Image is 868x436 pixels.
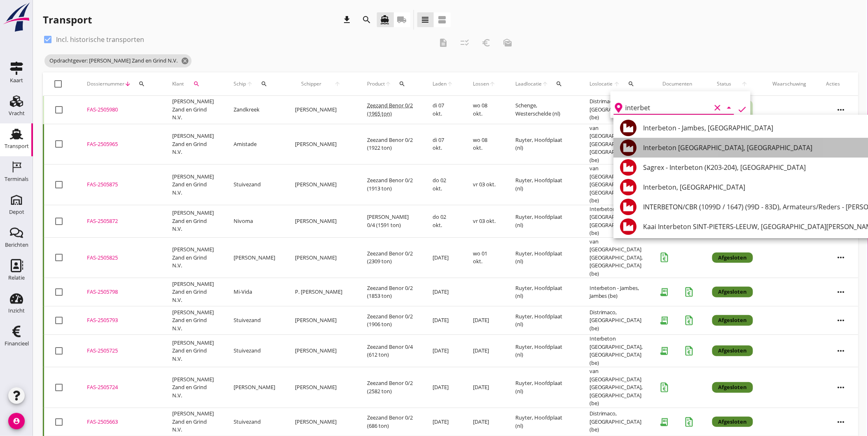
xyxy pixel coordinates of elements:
[10,78,23,83] div: Kaart
[162,278,224,306] td: [PERSON_NAME] Zand en Grind N.V.
[357,205,423,237] td: [PERSON_NAME] 0/4 (1591 ton)
[328,81,347,87] i: arrow_upward
[423,237,463,278] td: [DATE]
[2,2,31,32] img: logo-small.a267ee39.svg
[224,237,285,278] td: [PERSON_NAME]
[423,367,463,408] td: [DATE]
[724,103,734,113] i: arrow_drop_down
[438,15,447,25] i: view_agenda
[580,278,653,306] td: Interbeton - Jambes, Jambes (be)
[357,165,423,205] td: Zeezand Benor 0/2 (1913 ton)
[505,335,580,367] td: Ruyter, Hoofdplaat (nl)
[463,408,505,436] td: [DATE]
[712,253,753,263] div: Afgesloten
[162,96,224,124] td: [PERSON_NAME] Zand en Grind N.V.
[423,96,463,124] td: di 07 okt.
[580,205,653,237] td: Interbeton [GEOGRAPHIC_DATA], [GEOGRAPHIC_DATA] (be)
[580,165,653,205] td: van [GEOGRAPHIC_DATA] [GEOGRAPHIC_DATA], [GEOGRAPHIC_DATA] (be)
[162,124,224,165] td: [PERSON_NAME] Zand en Grind N.V.
[712,346,753,356] div: Afgesloten
[87,254,152,262] div: FAS-2505825
[423,278,463,306] td: [DATE]
[463,306,505,335] td: [DATE]
[515,80,542,88] span: Laadlocatie
[505,205,580,237] td: Ruyter, Hoofdplaat (nl)
[656,312,673,329] i: receipt_long
[162,165,224,205] td: [PERSON_NAME] Zand en Grind N.V.
[580,124,653,165] td: van [GEOGRAPHIC_DATA] [GEOGRAPHIC_DATA], [GEOGRAPHIC_DATA] (be)
[5,144,29,149] div: Transport
[224,205,285,237] td: Nivoma
[224,96,285,124] td: Zandkreek
[830,376,853,399] i: more_horiz
[285,278,357,306] td: P. [PERSON_NAME]
[656,414,673,430] i: receipt_long
[505,278,580,306] td: Ruyter, Hoofdplaat (nl)
[505,237,580,278] td: Ruyter, Hoofdplaat (nl)
[463,237,505,278] td: wo 01 okt.
[5,242,28,248] div: Berichten
[397,15,407,25] i: local_shipping
[295,80,328,88] span: Schipper
[9,209,24,215] div: Depot
[357,335,423,367] td: Zeezand Benor 0/4 (612 ton)
[830,309,853,332] i: more_horiz
[224,408,285,436] td: Stuivezand
[87,80,124,88] span: Dossiernummer
[826,80,856,88] div: Acties
[830,410,853,434] i: more_horiz
[656,343,673,359] i: receipt_long
[87,316,152,325] div: FAS-2505793
[285,367,357,408] td: [PERSON_NAME]
[421,15,430,25] i: view_headline
[380,15,390,25] i: directions_boat
[463,165,505,205] td: vr 03 okt.
[342,15,352,25] i: download
[357,237,423,278] td: Zeezand Benor 0/2 (2309 ton)
[285,306,357,335] td: [PERSON_NAME]
[124,81,131,87] i: arrow_downward
[87,106,152,114] div: FAS-2505980
[193,81,200,87] i: search
[423,124,463,165] td: di 07 okt.
[87,347,152,355] div: FAS-2505725
[580,367,653,408] td: van [GEOGRAPHIC_DATA] [GEOGRAPHIC_DATA], [GEOGRAPHIC_DATA] (be)
[224,165,285,205] td: Stuivezand
[628,81,635,87] i: search
[357,278,423,306] td: Zeezand Benor 0/2 (1853 ton)
[505,367,580,408] td: Ruyter, Hoofdplaat (nl)
[285,96,357,124] td: [PERSON_NAME]
[43,13,92,26] div: Transport
[399,81,405,87] i: search
[44,54,192,67] span: Opdrachtgever: [PERSON_NAME] Zand en Grind N.V.
[580,306,653,335] td: Distrimaco, [GEOGRAPHIC_DATA] (be)
[505,306,580,335] td: Ruyter, Hoofdplaat (nl)
[625,101,711,114] input: Losplaats
[505,96,580,124] td: Schenge, Westerschelde (nl)
[656,284,673,300] i: receipt_long
[357,367,423,408] td: Zeezand Benor 0/2 (2582 ton)
[162,335,224,367] td: [PERSON_NAME] Zand en Grind N.V.
[423,306,463,335] td: [DATE]
[162,408,224,436] td: [PERSON_NAME] Zand en Grind N.V.
[285,408,357,436] td: [PERSON_NAME]
[489,81,496,87] i: arrow_upward
[138,81,145,87] i: search
[285,205,357,237] td: [PERSON_NAME]
[56,35,144,44] label: Incl. historische transporten
[830,339,853,362] i: more_horiz
[172,74,214,94] div: Klant
[261,81,267,87] i: search
[87,140,152,148] div: FAS-2505965
[463,124,505,165] td: wo 08 okt.
[224,306,285,335] td: Stuivezand
[362,15,372,25] i: search
[712,80,737,88] span: Status
[357,408,423,436] td: Zeezand Benor 0/2 (686 ton)
[663,80,693,88] div: Documenten
[463,335,505,367] td: [DATE]
[181,57,189,65] i: cancel
[423,165,463,205] td: do 02 okt.
[423,335,463,367] td: [DATE]
[580,96,653,124] td: Distrimaco, [GEOGRAPHIC_DATA] (be)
